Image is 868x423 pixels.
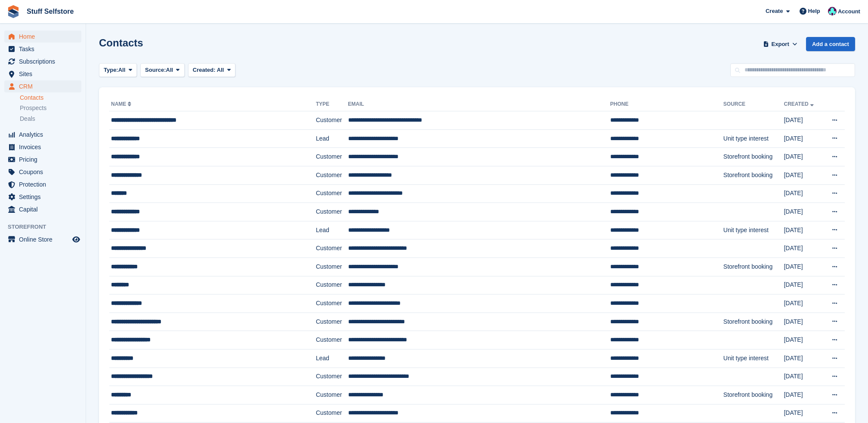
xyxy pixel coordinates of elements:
[784,129,823,148] td: [DATE]
[316,111,348,130] td: Customer
[316,129,348,148] td: Lead
[723,148,784,166] td: Storefront booking
[23,4,77,18] a: Stuff Selfstore
[784,294,823,313] td: [DATE]
[808,7,820,15] span: Help
[784,257,823,276] td: [DATE]
[316,276,348,294] td: Customer
[19,55,71,67] span: Subscriptions
[784,276,823,294] td: [DATE]
[784,184,823,203] td: [DATE]
[71,234,81,245] a: Preview store
[111,101,133,107] a: Name
[4,203,81,215] a: menu
[104,66,118,74] span: Type:
[19,203,71,215] span: Capital
[4,55,81,67] a: menu
[19,129,71,141] span: Analytics
[784,221,823,239] td: [DATE]
[19,141,71,153] span: Invoices
[316,368,348,386] td: Customer
[4,31,81,43] a: menu
[4,80,81,92] a: menu
[20,115,35,123] span: Deals
[316,166,348,184] td: Customer
[20,104,81,113] a: Prospects
[4,141,81,153] a: menu
[723,98,784,111] th: Source
[166,66,173,74] span: All
[784,404,823,423] td: [DATE]
[723,221,784,239] td: Unit type interest
[193,67,216,73] span: Created:
[316,404,348,423] td: Customer
[784,148,823,166] td: [DATE]
[784,313,823,331] td: [DATE]
[723,129,784,148] td: Unit type interest
[784,386,823,405] td: [DATE]
[188,63,235,77] button: Created: All
[316,148,348,166] td: Customer
[19,233,71,245] span: Online Store
[7,5,20,18] img: stora-icon-8386f47178a22dfd0bd8f6a31ec36ba5ce8667c1dd55bd0f319d3a0aa187defe.svg
[723,386,784,405] td: Storefront booking
[316,386,348,405] td: Customer
[4,166,81,178] a: menu
[838,7,860,16] span: Account
[316,331,348,349] td: Customer
[784,368,823,386] td: [DATE]
[784,331,823,349] td: [DATE]
[4,178,81,190] a: menu
[20,104,46,112] span: Prospects
[4,129,81,141] a: menu
[19,31,71,43] span: Home
[723,166,784,184] td: Storefront booking
[4,43,81,55] a: menu
[19,80,71,92] span: CRM
[20,94,81,102] a: Contacts
[140,63,185,77] button: Source: All
[19,43,71,55] span: Tasks
[784,166,823,184] td: [DATE]
[772,40,789,49] span: Export
[828,7,837,15] img: Simon Gardner
[784,203,823,221] td: [DATE]
[761,37,799,51] button: Export
[19,191,71,203] span: Settings
[316,221,348,239] td: Lead
[316,257,348,276] td: Customer
[784,111,823,130] td: [DATE]
[316,98,348,111] th: Type
[316,349,348,368] td: Lead
[784,349,823,368] td: [DATE]
[784,239,823,258] td: [DATE]
[4,68,81,80] a: menu
[20,114,81,123] a: Deals
[19,68,71,80] span: Sites
[145,66,166,74] span: Source:
[19,166,71,178] span: Coupons
[4,233,81,245] a: menu
[99,63,137,77] button: Type: All
[806,37,855,51] a: Add a contact
[4,191,81,203] a: menu
[118,66,126,74] span: All
[8,223,86,231] span: Storefront
[610,98,723,111] th: Phone
[316,313,348,331] td: Customer
[723,257,784,276] td: Storefront booking
[348,98,610,111] th: Email
[723,349,784,368] td: Unit type interest
[316,239,348,258] td: Customer
[316,294,348,313] td: Customer
[19,153,71,166] span: Pricing
[766,7,783,15] span: Create
[4,153,81,166] a: menu
[723,313,784,331] td: Storefront booking
[784,101,815,107] a: Created
[217,67,224,73] span: All
[316,203,348,221] td: Customer
[316,184,348,203] td: Customer
[19,178,71,190] span: Protection
[99,37,143,49] h1: Contacts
